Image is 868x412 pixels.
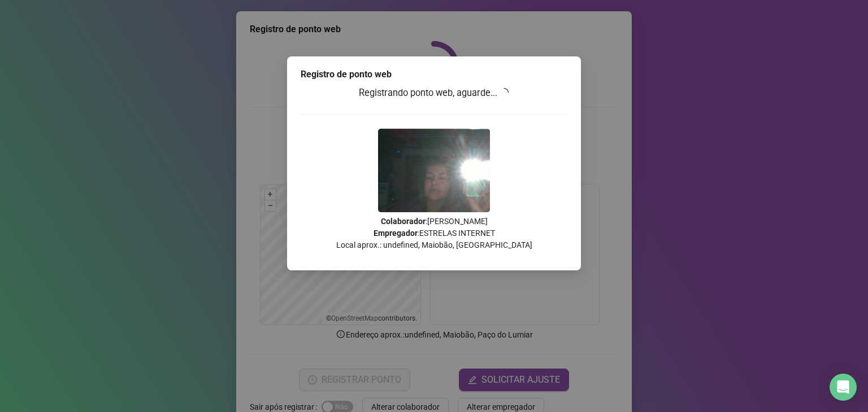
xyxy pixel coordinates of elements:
[498,86,511,99] span: loading
[381,217,426,226] strong: Colaborador
[301,216,567,251] p: : [PERSON_NAME] : ESTRELAS INTERNET Local aprox.: undefined, Maiobão, [GEOGRAPHIC_DATA]
[301,86,567,100] h3: Registrando ponto web, aguarde...
[374,229,418,238] strong: Empregador
[301,68,567,81] div: Registro de ponto web
[830,374,857,401] div: Open Intercom Messenger
[378,129,490,212] img: Z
